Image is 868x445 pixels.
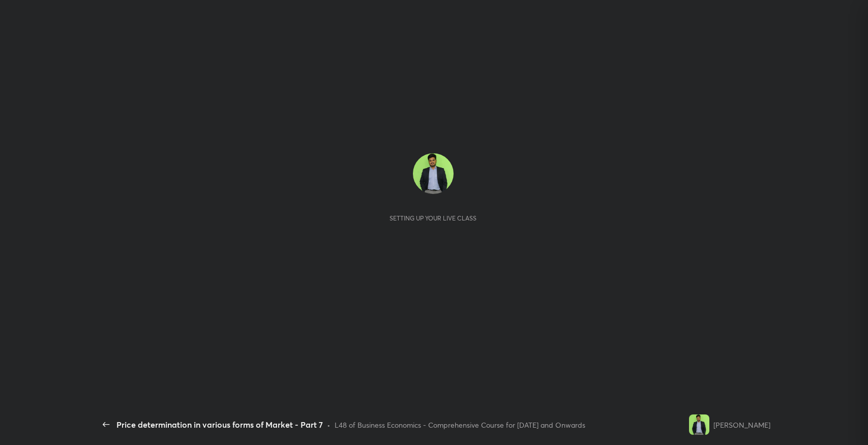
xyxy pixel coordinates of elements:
[116,419,323,431] div: Price determination in various forms of Market - Part 7
[335,420,585,430] div: L48 of Business Economics - Comprehensive Course for [DATE] and Onwards
[327,420,331,430] div: •
[689,414,709,435] img: fcc3dd17a7d24364a6f5f049f7d33ac3.jpg
[713,420,770,430] div: [PERSON_NAME]
[390,214,476,222] div: Setting up your live class
[413,153,454,194] img: fcc3dd17a7d24364a6f5f049f7d33ac3.jpg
